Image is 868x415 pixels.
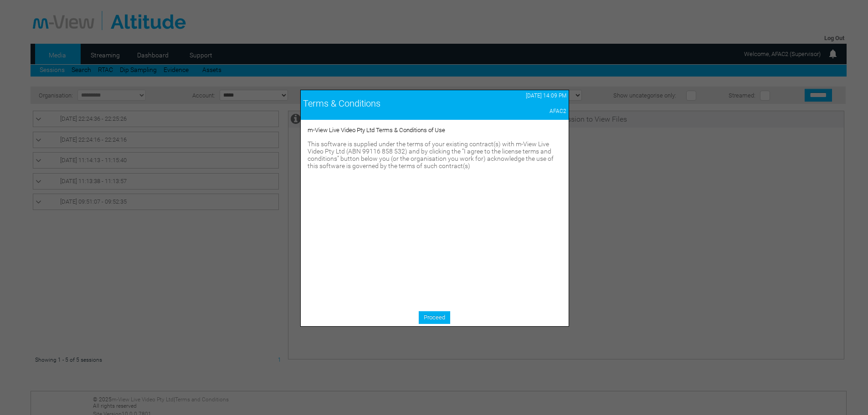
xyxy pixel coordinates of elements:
[827,48,838,59] img: bell24.png
[308,127,445,133] span: m-View Live Video Pty Ltd Terms & Conditions of Use
[473,90,569,101] td: [DATE] 14:09 PM
[303,98,471,109] div: Terms & Conditions
[473,106,569,117] td: AFAC2
[419,311,450,324] a: Proceed
[308,140,554,169] span: This software is supplied under the terms of your existing contract(s) with m-View Live Video Pty...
